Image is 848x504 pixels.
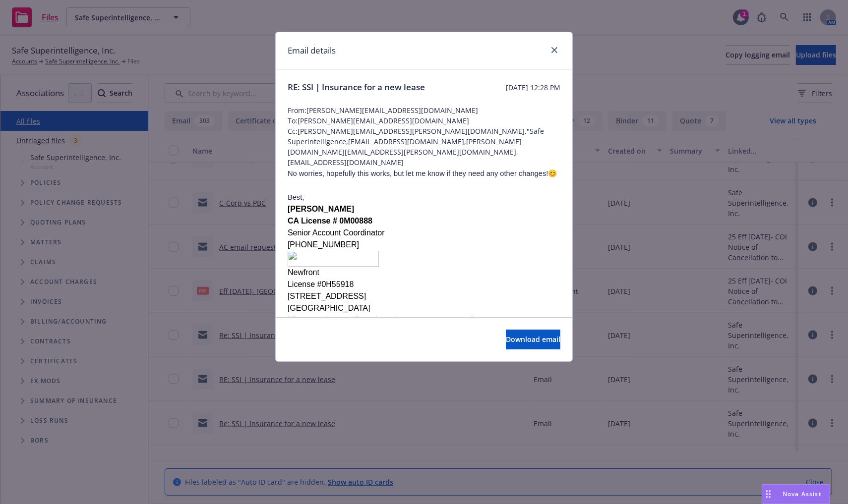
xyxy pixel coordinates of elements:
span: CA License # 0M00888 [288,217,372,225]
span: To: [PERSON_NAME][EMAIL_ADDRESS][DOMAIN_NAME] [288,115,560,126]
img: image001.png@01DB7637.2A2CA790 [288,251,379,267]
a: privacy policy [318,316,366,324]
h1: Email details [288,44,336,57]
span: Senior Account Coordinator [288,228,385,237]
span: [PHONE_NUMBER] [288,240,359,249]
span: Newfront [288,268,319,277]
span: Best, [288,193,304,201]
span: Nova Assist [783,490,822,498]
span: [DATE] 12:28 PM [506,82,560,93]
span: [PERSON_NAME] [288,205,354,213]
button: Nova Assist [762,484,830,504]
span: Cc: [PERSON_NAME][EMAIL_ADDRESS][PERSON_NAME][DOMAIN_NAME],"Safe Superintelligence,[EMAIL_ADDRESS... [288,126,560,168]
div: Drag to move [762,485,775,504]
span: RE: SSI | Insurance for a new lease [288,81,425,93]
span: 😊 [548,169,557,177]
span: Download email [506,335,560,344]
a: close [548,44,560,56]
span: From: [PERSON_NAME][EMAIL_ADDRESS][DOMAIN_NAME] [288,105,560,115]
span: License #0H55918 [288,280,354,288]
button: Download email [506,330,560,349]
span: [STREET_ADDRESS] [288,292,366,300]
span: No worries, hopefully this works, but let me know if they need any other changes! [288,169,548,177]
span: [GEOGRAPHIC_DATA] [288,304,370,312]
span: View our to learn how we protect your data. [288,316,485,324]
